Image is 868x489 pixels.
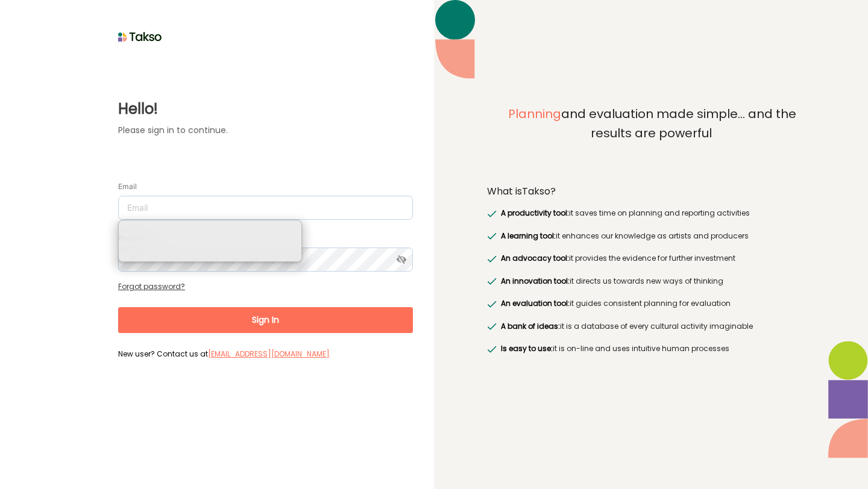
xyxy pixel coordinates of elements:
label: [EMAIL_ADDRESS][DOMAIN_NAME] [208,348,330,360]
span: An innovation tool: [501,276,570,286]
label: it is a database of every cultural activity imaginable [498,320,753,332]
label: it is on-line and uses intuitive human processes [498,343,729,355]
label: it saves time on planning and reporting activities [498,207,750,219]
label: Hello! [118,98,413,120]
label: it guides consistent planning for evaluation [498,297,731,310]
button: Sign In [118,307,413,333]
img: greenRight [487,346,497,353]
label: Please sign in to continue. [118,124,413,137]
a: [EMAIL_ADDRESS][DOMAIN_NAME] [208,349,330,359]
a: Forgot password? [118,281,185,291]
img: greenRight [487,278,497,285]
label: it enhances our knowledge as artists and producers [498,230,749,242]
label: New user? Contact us at [118,348,413,359]
label: it directs us towards new ways of thinking [498,275,723,287]
img: taksoLoginLogo [118,28,162,46]
img: greenRight [487,210,497,217]
span: A learning tool: [501,231,556,241]
img: greenRight [487,323,497,330]
span: A bank of ideas: [501,321,560,331]
img: greenRight [487,301,497,308]
label: and evaluation made simple... and the results are powerful [487,105,816,170]
img: greenRight [487,255,497,263]
label: What is [487,185,556,198]
label: it provides the evidence for further investment [498,252,735,264]
input: Email [118,196,413,220]
img: greenRight [487,232,497,240]
label: Email [118,182,137,192]
span: An advocacy tool: [501,253,569,263]
span: Planning [508,105,561,122]
span: Takso? [522,184,556,198]
span: An evaluation tool: [501,298,570,308]
span: Is easy to use: [501,343,553,354]
span: A productivity tool: [501,208,569,218]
